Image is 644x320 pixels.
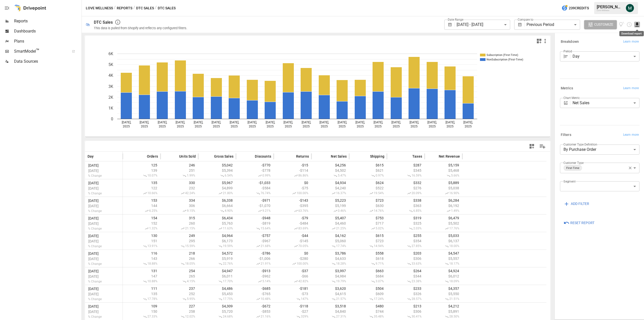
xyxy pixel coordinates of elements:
button: Michael Cormack [623,1,637,15]
span: $6,192 [427,204,460,208]
span: [DATE] [88,216,102,220]
text: [DATE], [176,121,185,124]
text: NonSubscription (First-Time) [487,58,523,61]
span: [DATE] [88,234,102,238]
span: -$757 [238,234,271,238]
span: $4,162 [314,234,347,238]
span: $5,502 [427,221,460,225]
span: 6.85% [389,209,422,213]
button: Sort [172,153,179,160]
text: 2025 [429,125,436,128]
h6: Filters [561,132,571,138]
span: 19.54% [352,191,384,195]
text: 1K [108,106,113,111]
span: 9.21% [238,209,271,213]
div: Love Wellness [597,9,623,12]
span: Learn more [623,132,639,137]
span: -$1,006 [238,257,271,261]
div: [PERSON_NAME] [597,5,623,9]
span: $717 [352,221,384,225]
text: [DATE], [463,121,473,124]
span: % Change [88,244,102,248]
span: Gross Sales [214,154,233,159]
button: DTC Sales [136,5,154,11]
text: [DATE], [374,121,383,124]
span: 1.32% [125,227,158,231]
span: 18.05% [163,262,196,266]
span: 22.76% [201,262,233,266]
button: Manage Columns [537,141,548,152]
text: 2025 [465,125,472,128]
span: Net Sales [331,154,347,159]
span: 266 [163,257,196,261]
span: 100.00% [276,191,309,195]
span: 86.86% [276,174,309,178]
span: $4,547 [427,251,460,255]
span: 21.80% [201,191,233,195]
span: $4,256 [314,163,347,167]
span: 334 [163,198,196,202]
span: 306 [163,204,196,208]
text: 2025 [393,125,400,128]
label: Customer Type [563,161,584,165]
span: 63.76% [276,209,309,213]
span: % Change [88,227,102,230]
text: 2025 [357,125,364,128]
span: 100.00% [276,262,309,266]
span: 239 Credits [569,5,589,11]
span: 15.64% [238,227,271,231]
span: Learn more [623,86,639,91]
span: $5,159 [427,163,460,167]
button: Reports [117,5,132,11]
span: Dashboards [14,28,80,34]
text: [DATE], [140,121,149,124]
span: $306 [389,257,422,261]
span: Plans [14,38,80,44]
span: $4,934 [314,181,347,185]
span: $4,899 [201,186,233,190]
button: Sort [323,153,330,160]
span: -$145 [276,239,309,243]
text: [DATE], [391,121,401,124]
img: Michael Cormack [626,4,634,12]
span: SmartModel [14,48,66,54]
span: 16.59% [389,174,422,178]
button: Download report [634,22,640,27]
span: 153 [125,198,158,202]
span: $4,633 [314,257,347,261]
span: $4,240 [314,186,347,190]
span: $4,572 [201,251,233,255]
span: $5,468 [427,168,460,172]
span: 5.02% [352,227,384,231]
text: 3K [108,84,113,89]
span: -$819 [238,221,271,225]
span: 154 [125,216,158,220]
h6: Metrics [561,86,573,91]
span: -$1,070 [238,204,271,208]
h6: Breakdown [561,39,579,45]
span: 4.90% [201,209,233,213]
div: / [114,5,116,11]
span: 249 [163,234,196,238]
div: / [133,5,135,11]
button: View documentation [619,20,625,29]
span: 0.46% [314,209,347,213]
span: -$1,033 [238,181,271,185]
span: % Change [88,192,102,195]
span: -$967 [238,239,271,243]
text: 2025 [159,125,166,128]
span: $276 [389,186,422,190]
text: 2025 [213,125,220,128]
span: $6,137 [427,239,460,243]
span: 76.74% [238,191,271,195]
span: $6,173 [201,239,233,243]
text: Subscription (First-Time) [487,53,518,57]
text: [DATE], [248,121,257,124]
span: -$395 [276,204,309,208]
span: 295 [163,239,196,243]
span: 16.37% [314,191,347,195]
span: 5.47% [314,174,347,178]
span: 0.97% [352,174,384,178]
span: $6,434 [201,216,233,220]
span: Discounts [255,154,271,159]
